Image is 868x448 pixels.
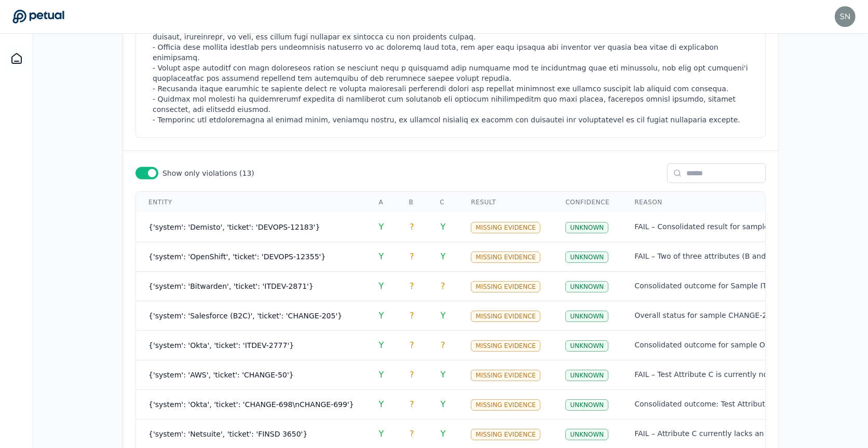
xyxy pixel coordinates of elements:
[148,400,354,409] span: {'system': 'Okta', 'ticket': 'CHANGE-698\nCHANGE-699'}
[441,340,445,350] span: ?
[565,281,608,292] div: UNKNOWN
[379,222,384,232] span: Y
[458,192,553,213] th: Result
[136,192,367,213] th: Entity
[410,251,414,261] span: ?
[162,168,254,178] span: Show only violations ( 13 )
[471,311,540,322] div: Missing Evidence
[634,370,809,380] div: FAIL – Test Attribute C is currently non-compliant due to missing evidence of pre-production test...
[471,222,540,233] div: Missing Evidence
[835,6,856,27] img: snir+upstart@petual.ai
[471,251,540,263] div: Missing Evidence
[565,251,608,263] div: UNKNOWN
[410,281,414,291] span: ?
[153,21,753,125] div: - Loremip dolo sit ametconsec adipisc elitsed doeiusmodt incididu ut laboreetdol magnaaliquaen ad...
[148,253,325,261] span: {'system': 'OpenShift', 'ticket': 'DEVOPS-12355'}
[471,281,540,292] div: Missing Evidence
[634,429,809,439] div: FAIL – Attribute C currently lacks an approved test plan/sign-off. Attributes B and D pass.
[441,399,446,409] span: Y
[634,281,809,291] div: Consolidated outcome for Sample ITDEV-2871 (Bitwarden): • Attribute B – PASS (ticket fully docume...
[379,429,384,439] span: Y
[4,46,29,71] a: Dashboard
[367,192,397,213] th: A
[148,341,294,349] span: {'system': 'Okta', 'ticket': 'ITDEV-2777'}
[441,370,446,380] span: Y
[471,399,540,411] div: Missing Evidence
[471,340,540,352] div: Missing Evidence
[410,311,414,320] span: ?
[565,399,608,411] div: UNKNOWN
[148,312,342,320] span: {'system': 'Salesforce (B2C)', 'ticket': 'CHANGE-205'}
[12,9,64,24] a: Go to Dashboard
[565,340,608,352] div: UNKNOWN
[148,371,294,379] span: {'system': 'AWS', 'ticket': 'CHANGE-50'}
[622,192,821,213] th: Reason
[565,311,608,322] div: UNKNOWN
[410,340,414,350] span: ?
[634,311,809,320] div: Overall status for sample CHANGE-205 = FAIL. Attributes B and D pass, but Attribute C remains unr...
[427,192,458,213] th: C
[634,340,809,350] div: Consolidated outcome for sample Okta / ITDEV-2777: • Test Attribute B – PASS (ticket contains com...
[634,222,809,232] div: FAIL – Consolidated result for sample DEVOPS-12183: Attributes B and D pass, but Attribute C fail...
[379,251,384,261] span: Y
[441,281,445,291] span: ?
[441,429,446,439] span: Y
[441,222,446,232] span: Y
[396,192,427,213] th: B
[565,222,608,233] div: UNKNOWN
[410,222,414,232] span: ?
[471,429,540,440] div: Missing Evidence
[634,251,809,261] div: FAIL – Two of three attributes (B and D) pass, but Attribute C remains open due to missing test-p...
[634,399,809,409] div: Consolidated outcome: Test Attribute B – PASS ; Test Attribute C – FAIL (missing pre-production t...
[553,192,622,213] th: Confidence
[410,370,414,380] span: ?
[148,282,314,290] span: {'system': 'Bitwarden', 'ticket': 'ITDEV-2871'}
[379,340,384,350] span: Y
[379,311,384,320] span: Y
[410,429,414,439] span: ?
[148,430,307,438] span: {'system': 'Netsuite', 'ticket': 'FINSD 3650'}
[441,311,446,320] span: Y
[379,281,384,291] span: Y
[379,370,384,380] span: Y
[565,429,608,440] div: UNKNOWN
[379,399,384,409] span: Y
[565,370,608,381] div: UNKNOWN
[471,370,540,381] div: Missing Evidence
[441,251,446,261] span: Y
[148,223,320,231] span: {'system': 'Demisto', 'ticket': 'DEVOPS-12183'}
[410,399,414,409] span: ?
